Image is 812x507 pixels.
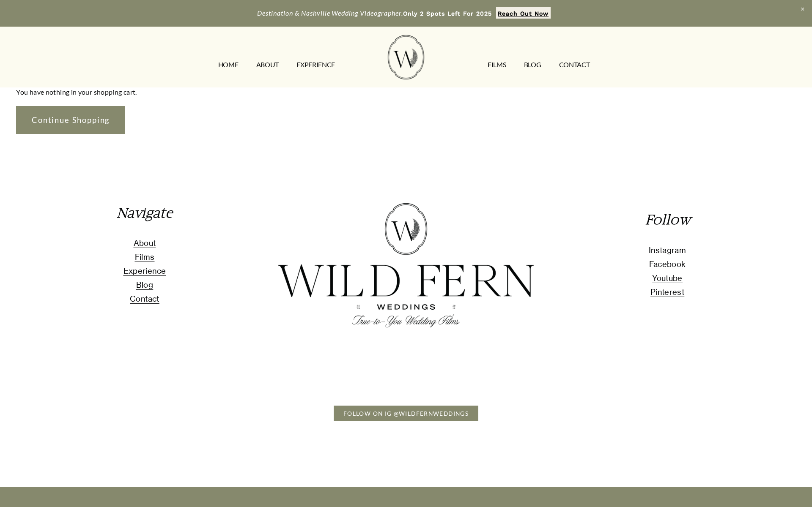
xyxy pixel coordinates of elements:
[134,238,156,248] span: About
[652,273,683,283] span: Youtube
[649,245,686,255] span: Instagram
[388,35,424,79] img: Wild Fern Weddings
[498,10,549,17] strong: Reach Out Now
[652,271,683,285] a: Youtube
[135,252,155,262] span: Films
[130,294,159,303] span: Contact
[134,236,156,250] a: About
[218,58,239,72] a: HOME
[559,58,590,72] a: CONTACT
[16,106,125,134] a: Continue Shopping
[136,278,153,292] a: Blog
[334,406,479,421] a: FOLLOW ON IG @WILDFERNWEDDINGS
[496,7,551,19] a: Reach Out Now
[130,292,159,306] a: Contact
[524,58,541,72] a: Blog
[649,259,686,269] span: Facebook
[117,204,173,221] em: Navigate
[135,250,155,264] a: Films
[650,285,684,299] a: Pinterest
[649,257,686,271] a: Facebook
[16,87,796,97] p: You have nothing in your shopping cart.
[136,280,153,289] span: Blog
[123,266,166,275] span: Experience
[296,58,335,72] a: EXPERIENCE
[123,264,166,278] a: Experience
[645,211,690,228] em: Follow
[256,58,279,72] a: ABOUT
[649,243,686,257] a: Instagram
[650,287,684,297] span: Pinterest
[488,58,506,72] a: FILMS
